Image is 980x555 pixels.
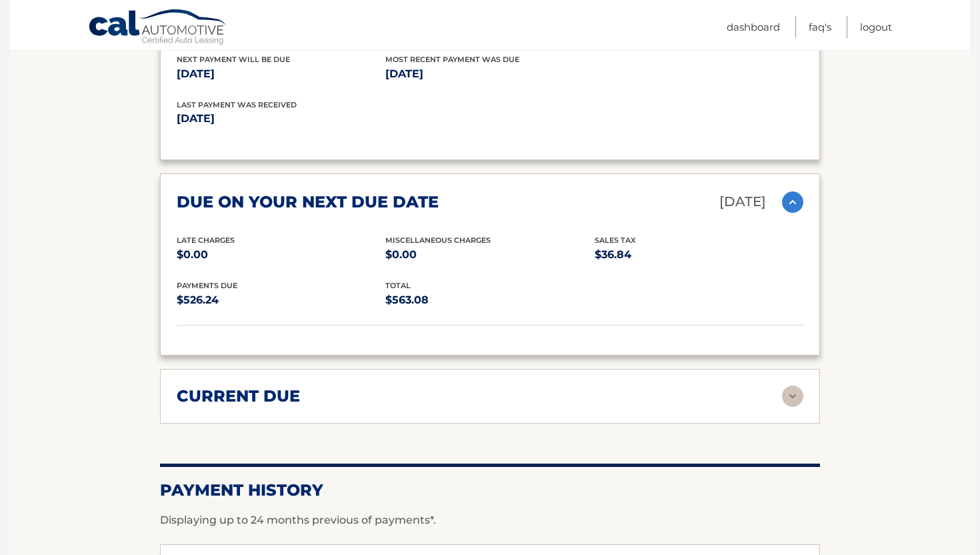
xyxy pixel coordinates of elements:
[719,190,766,213] p: [DATE]
[177,109,490,128] p: [DATE]
[177,281,237,290] span: Payments Due
[385,65,594,83] p: [DATE]
[385,235,491,245] span: Miscellaneous Charges
[177,386,300,406] h2: current due
[595,245,803,264] p: $36.84
[782,191,803,213] img: accordion-active.svg
[177,291,385,310] p: $526.24
[160,512,820,528] p: Displaying up to 24 months previous of payments*.
[860,16,892,38] a: Logout
[385,291,594,310] p: $563.08
[177,192,439,212] h2: due on your next due date
[385,281,411,290] span: total
[782,386,803,407] img: accordion-rest.svg
[385,55,519,64] span: Most Recent Payment Was Due
[727,16,780,38] a: Dashboard
[177,65,385,83] p: [DATE]
[160,480,820,500] h2: Payment History
[177,55,290,64] span: Next Payment will be due
[177,245,385,264] p: $0.00
[177,100,297,109] span: Last Payment was received
[88,9,228,47] a: Cal Automotive
[177,235,235,245] span: Late Charges
[385,245,594,264] p: $0.00
[809,16,831,38] a: FAQ's
[595,235,636,245] span: Sales Tax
